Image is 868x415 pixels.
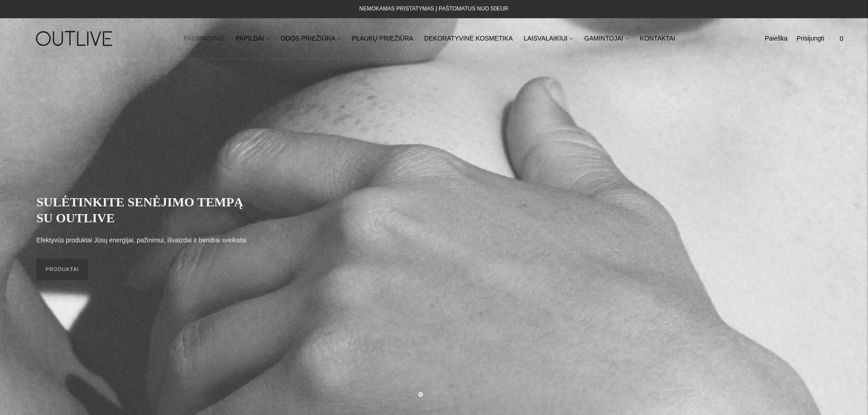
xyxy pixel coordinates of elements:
a: GAMINTOJAI [584,29,629,49]
button: Move carousel to slide 2 [432,391,437,396]
div: NEMOKAMAS PRISTATYMAS Į PAŠTOMATUS NUO 50EUR [360,4,508,15]
span: 0 [835,32,848,45]
a: DEKORATYVINĖ KOSMETIKA [424,29,513,49]
a: ODOS PRIEŽIŪRA [281,29,341,49]
p: Efektyvūs produktai Jūsų energijai, pažinimui, išvaizdai ir bendrai sveikatai [36,235,247,246]
a: LAISVALAIKIUI [524,29,573,49]
a: PLAUKŲ PRIEŽIŪRA [352,29,414,49]
a: Prisijungti [796,29,824,49]
button: Move carousel to slide 3 [445,391,450,396]
a: PAPILDAI [236,29,270,49]
a: Paieška [765,29,787,49]
img: OUTLIVE [18,23,132,54]
h2: SULĖTINKITE SENĖJIMO TEMPĄ SU OUTLIVE [36,194,255,226]
a: PAGRINDINIS [184,29,225,49]
a: KONTAKTAI [640,29,675,49]
a: PRODUKTAI [36,258,88,280]
a: 0 [833,29,850,49]
button: Move carousel to slide 1 [418,392,423,397]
